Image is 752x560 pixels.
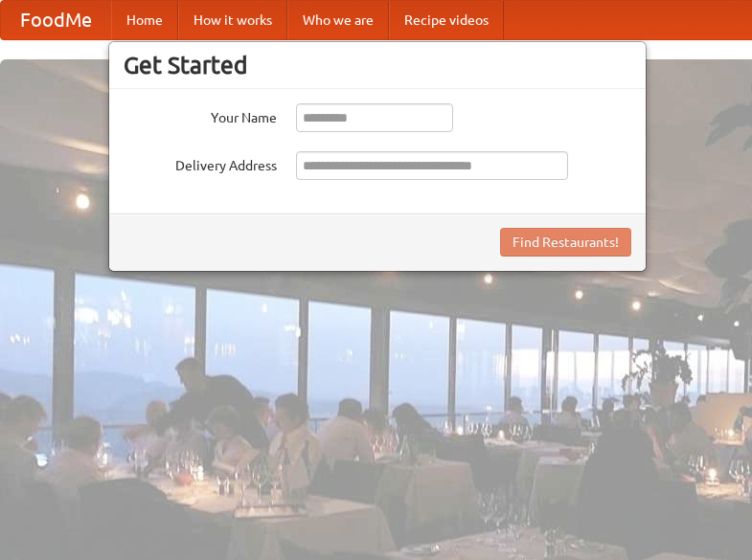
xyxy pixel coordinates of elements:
[124,51,631,79] h3: Get Started
[124,103,277,127] label: Your Name
[500,228,631,257] button: Find Restaurants!
[178,1,287,39] a: How it works
[1,1,111,39] a: FoodMe
[124,151,277,175] label: Delivery Address
[111,1,178,39] a: Home
[389,1,504,39] a: Recipe videos
[287,1,389,39] a: Who we are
